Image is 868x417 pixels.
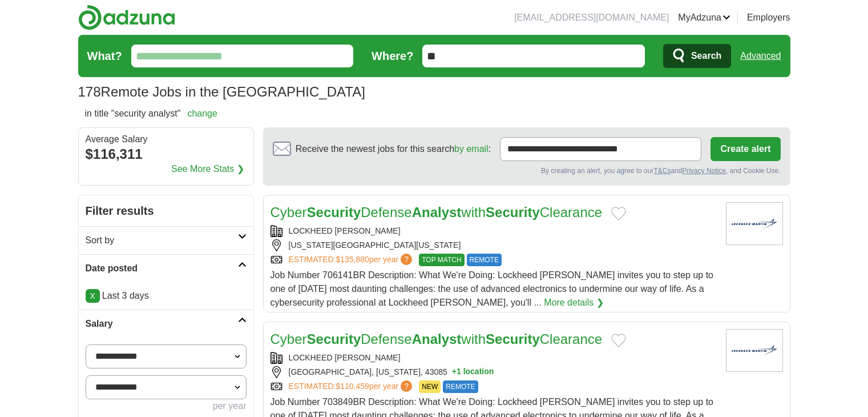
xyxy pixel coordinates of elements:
[86,399,247,413] div: per year
[86,234,238,247] h2: Sort by
[87,47,122,65] label: What?
[307,331,361,347] strong: Security
[412,331,462,347] strong: Analyst
[79,226,253,254] a: Sort by
[171,162,244,176] a: See More Stats ❯
[271,270,713,307] span: Job Number 706141BR Description: What We're Doing: Lockheed [PERSON_NAME] invites you to step up ...
[79,254,253,282] a: Date posted
[79,310,253,338] a: Salary
[452,366,494,378] button: +1 location
[747,11,790,25] a: Employers
[611,207,626,220] button: Add to favorite jobs
[653,167,671,175] a: T&Cs
[78,5,175,30] img: Adzuna logo
[663,44,731,68] button: Search
[78,84,365,99] h1: Remote Jobs in the [GEOGRAPHIC_DATA]
[289,380,415,393] a: ESTIMATED:$110,459per year?
[443,380,478,393] span: REMOTE
[412,205,462,220] strong: Analyst
[79,195,253,226] h2: Filter results
[452,366,457,378] span: +
[486,205,540,220] strong: Security
[336,255,369,264] span: $135,880
[678,11,730,25] a: MyAdzuna
[336,382,369,391] span: $110,459
[372,47,413,65] label: Where?
[401,380,412,392] span: ?
[86,135,247,144] div: Average Salary
[271,239,717,251] div: [US_STATE][GEOGRAPHIC_DATA][US_STATE]
[187,109,217,118] a: change
[486,331,540,347] strong: Security
[289,254,415,266] a: ESTIMATED:$135,880per year?
[419,254,464,266] span: TOP MATCH
[740,45,781,67] a: Advanced
[86,317,238,331] h2: Salary
[271,205,603,220] a: CyberSecurityDefenseAnalystwithSecurityClearance
[86,289,100,303] a: X
[544,296,604,310] a: More details ❯
[710,137,780,161] button: Create alert
[454,144,488,154] a: by email
[289,353,401,362] a: LOCKHEED [PERSON_NAME]
[85,107,217,121] h2: in title "security analyst"
[296,142,491,156] span: Receive the newest jobs for this search :
[726,329,783,372] img: Lockheed Martin logo
[271,366,717,378] div: [GEOGRAPHIC_DATA], [US_STATE], 43085
[467,254,502,266] span: REMOTE
[86,262,238,275] h2: Date posted
[682,167,726,175] a: Privacy Notice
[289,226,401,235] a: LOCKHEED [PERSON_NAME]
[307,205,361,220] strong: Security
[611,334,626,347] button: Add to favorite jobs
[691,45,721,67] span: Search
[419,380,441,393] span: NEW
[514,11,669,25] li: [EMAIL_ADDRESS][DOMAIN_NAME]
[86,144,247,165] div: $116,311
[726,202,783,245] img: Lockheed Martin logo
[273,166,781,176] div: By creating an alert, you agree to our and , and Cookie Use.
[401,254,412,265] span: ?
[86,289,247,303] p: Last 3 days
[78,82,101,102] span: 178
[271,331,603,347] a: CyberSecurityDefenseAnalystwithSecurityClearance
